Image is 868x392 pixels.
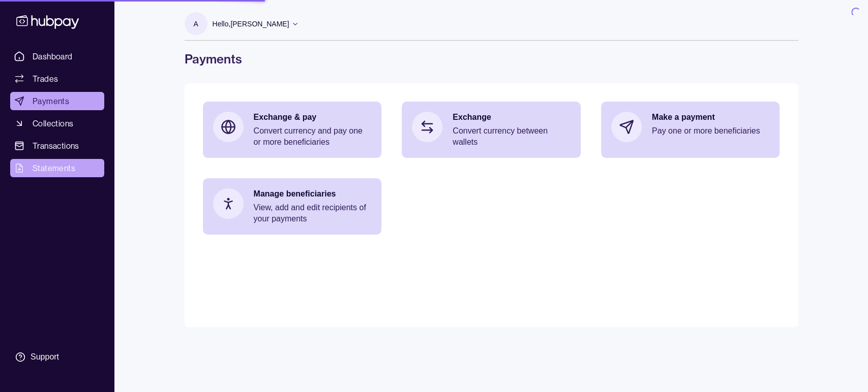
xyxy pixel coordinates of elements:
span: Payments [33,95,69,107]
div: Support [31,351,59,363]
span: Dashboard [33,50,73,62]
span: Trades [33,73,58,85]
a: Make a paymentPay one or more beneficiaries [601,102,780,152]
a: Transactions [10,137,104,155]
span: Collections [33,117,73,129]
h1: Payments [185,51,798,67]
a: ExchangeConvert currency between wallets [402,102,581,158]
p: Manage beneficiaries [254,188,372,200]
a: Exchange & payConvert currency and pay one or more beneficiaries [203,102,382,158]
p: Convert currency and pay one or more beneficiaries [254,125,372,148]
p: Convert currency between wallets [453,125,571,148]
a: Payments [10,92,104,110]
a: Statements [10,159,104,177]
a: Dashboard [10,47,104,66]
p: A [193,18,198,29]
p: Exchange [453,112,571,123]
a: Support [10,346,104,368]
p: Hello, [PERSON_NAME] [213,18,289,29]
p: View, add and edit recipients of your payments [254,202,372,224]
span: Statements [33,162,75,174]
a: Manage beneficiariesView, add and edit recipients of your payments [203,178,382,235]
span: Transactions [33,140,79,152]
p: Make a payment [652,112,770,123]
a: Trades [10,70,104,88]
a: Collections [10,114,104,133]
p: Exchange & pay [254,112,372,123]
p: Pay one or more beneficiaries [652,125,770,137]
